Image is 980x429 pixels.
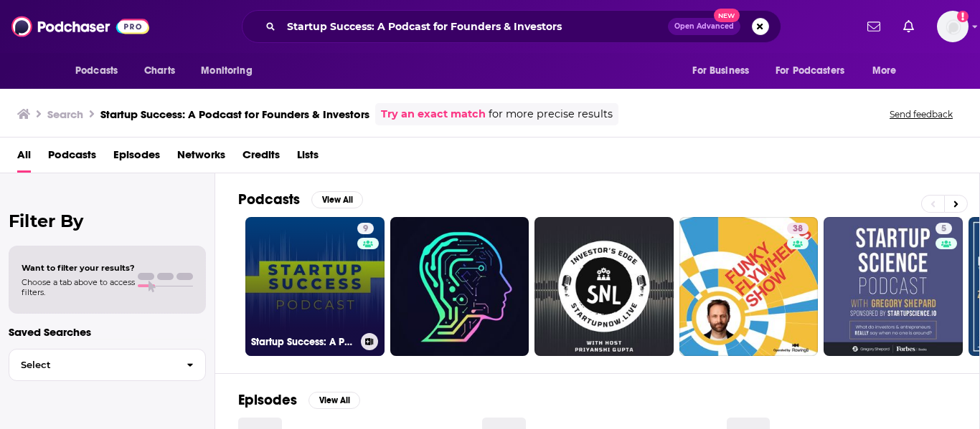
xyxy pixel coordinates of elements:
[679,217,819,356] a: 38
[489,106,613,122] span: for more precise results
[872,61,897,81] span: More
[281,15,668,38] input: Search podcasts, credits, & more...
[897,14,920,39] a: Show notifications dropdown
[9,325,206,339] p: Saved Searches
[381,106,486,122] a: Try an exact match
[47,107,83,121] h3: Search
[251,336,355,348] h3: Startup Success: A Podcast for Founders & Investors
[674,23,734,30] span: Open Advanced
[714,9,740,22] span: New
[363,222,368,236] span: 9
[22,277,135,297] span: Choose a tab above to access filters.
[787,223,809,234] a: 38
[941,222,946,236] span: 5
[9,360,175,370] span: Select
[177,143,225,173] a: Networks
[357,223,374,234] a: 9
[191,57,270,85] button: open menu
[793,222,803,236] span: 38
[937,11,969,42] span: Logged in as angelabellBL2024
[22,263,135,273] span: Want to filter your results?
[937,11,969,42] button: Show profile menu
[48,143,96,173] a: Podcasts
[9,211,206,231] h2: Filter By
[242,10,781,43] div: Search podcasts, credits, & more...
[238,391,297,409] h2: Episodes
[668,18,740,35] button: Open AdvancedNew
[201,61,252,81] span: Monitoring
[776,61,844,81] span: For Podcasters
[824,217,963,356] a: 5
[936,223,952,234] a: 5
[11,13,149,40] img: Podchaser - Follow, Share and Rate Podcasts
[238,191,300,208] h2: Podcasts
[17,143,31,173] a: All
[862,14,886,39] a: Show notifications dropdown
[862,57,915,85] button: open menu
[692,61,749,81] span: For Business
[9,349,206,381] button: Select
[682,57,767,85] button: open menu
[238,191,363,208] a: PodcastsView All
[957,11,969,22] svg: Add a profile image
[297,143,319,173] a: Lists
[113,143,160,173] a: Episodes
[308,392,360,409] button: View All
[75,61,118,81] span: Podcasts
[238,391,360,409] a: EpisodesView All
[100,107,369,121] h3: Startup Success: A Podcast for Founders & Investors
[937,11,969,42] img: User Profile
[766,57,865,85] button: open menu
[65,57,136,85] button: open menu
[242,143,280,173] a: Credits
[885,108,957,120] button: Send feedback
[144,61,175,81] span: Charts
[311,191,363,208] button: View All
[245,217,385,356] a: 9Startup Success: A Podcast for Founders & Investors
[135,57,184,85] a: Charts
